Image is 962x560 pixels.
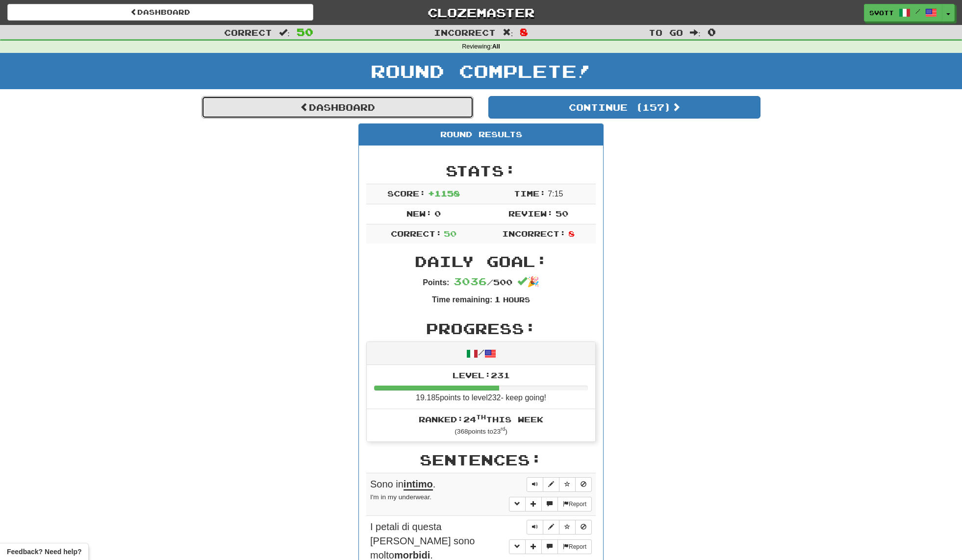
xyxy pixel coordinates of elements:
[367,342,595,365] div: /
[509,539,592,554] div: More sentence controls
[7,4,313,21] a: Dashboard
[297,26,313,38] span: 50
[559,520,576,535] button: Toggle favorite
[404,479,433,490] u: intimo
[556,209,568,218] span: 50
[502,229,566,238] span: Incorrect:
[428,189,460,198] span: + 1158
[359,124,603,146] div: Round Results
[708,26,716,38] span: 0
[509,497,592,511] div: More sentence controls
[366,320,596,337] h2: Progress:
[514,189,546,198] span: Time:
[520,26,528,38] span: 8
[328,4,634,21] a: Clozemaster
[492,43,500,50] strong: All
[517,276,539,287] span: 🎉
[434,209,441,218] span: 0
[527,520,592,535] div: Sentence controls
[366,253,596,269] h2: Daily Goal:
[575,520,592,535] button: Toggle ignore
[557,539,592,554] button: Report
[509,539,526,554] button: Toggle grammar
[432,295,492,304] strong: Time remaining:
[690,28,701,37] span: :
[869,8,894,17] span: svott
[503,295,530,304] small: Hours
[366,452,596,468] h2: Sentences:
[548,190,563,198] span: 7 : 15
[503,28,513,37] span: :
[476,414,486,420] sup: th
[366,163,596,179] h2: Stats:
[557,497,592,511] button: Report
[454,277,512,287] span: / 500
[423,278,449,287] strong: Points:
[501,426,505,432] sup: rd
[224,27,272,37] span: Correct
[391,229,442,238] span: Correct:
[454,275,487,287] span: 3036
[367,365,595,409] li: 19.185 points to level 232 - keep going!
[915,8,920,15] span: /
[508,209,553,218] span: Review:
[527,477,592,492] div: Sentence controls
[494,294,501,304] span: 1
[370,493,431,501] small: I'm in my underwear.
[488,96,760,119] button: Continue (157)
[406,209,432,218] span: New:
[527,477,543,492] button: Play sentence audio
[527,520,543,535] button: Play sentence audio
[455,428,507,435] small: ( 368 points to 23 )
[3,61,959,81] h1: Round Complete!
[202,96,474,119] a: Dashboard
[509,497,526,511] button: Toggle grammar
[543,520,559,535] button: Edit sentence
[444,229,456,238] span: 50
[525,539,542,554] button: Add sentence to collection
[453,370,510,380] span: Level: 231
[575,477,592,492] button: Toggle ignore
[864,4,942,22] a: svott /
[370,479,435,490] span: Sono in .
[649,27,683,37] span: To go
[279,28,290,37] span: :
[543,477,559,492] button: Edit sentence
[568,229,575,238] span: 8
[7,547,81,557] span: Open feedback widget
[387,189,426,198] span: Score:
[559,477,576,492] button: Toggle favorite
[419,414,543,424] span: Ranked: 24 this week
[434,27,496,37] span: Incorrect
[525,497,542,511] button: Add sentence to collection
